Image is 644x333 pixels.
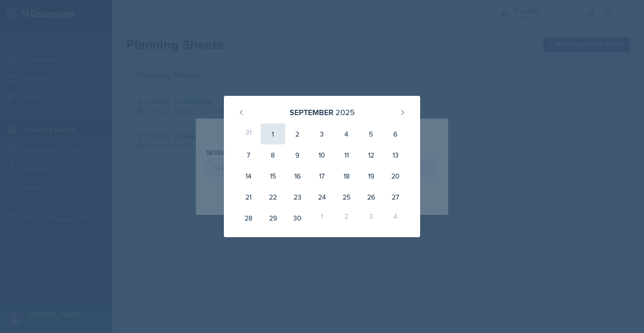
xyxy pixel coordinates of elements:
div: 4 [383,207,408,228]
div: 28 [236,207,261,228]
div: 27 [383,186,408,207]
div: 13 [383,144,408,165]
div: 2 [334,207,359,228]
div: 14 [236,165,261,186]
div: 8 [261,144,285,165]
div: 2025 [336,106,355,118]
div: 17 [310,165,334,186]
div: 15 [261,165,285,186]
div: 22 [261,186,285,207]
div: 21 [236,186,261,207]
div: 26 [359,186,383,207]
div: 29 [261,207,285,228]
div: 3 [310,123,334,144]
div: September [290,106,333,118]
div: 9 [285,144,310,165]
div: 20 [383,165,408,186]
div: 11 [334,144,359,165]
div: 24 [310,186,334,207]
div: 23 [285,186,310,207]
div: 31 [236,123,261,144]
div: 10 [310,144,334,165]
div: 4 [334,123,359,144]
div: 25 [334,186,359,207]
div: 19 [359,165,383,186]
div: 2 [285,123,310,144]
div: 5 [359,123,383,144]
div: 18 [334,165,359,186]
div: 3 [359,207,383,228]
div: 6 [383,123,408,144]
div: 30 [285,207,310,228]
div: 12 [359,144,383,165]
div: 1 [310,207,334,228]
div: 7 [236,144,261,165]
div: 1 [261,123,285,144]
div: 16 [285,165,310,186]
